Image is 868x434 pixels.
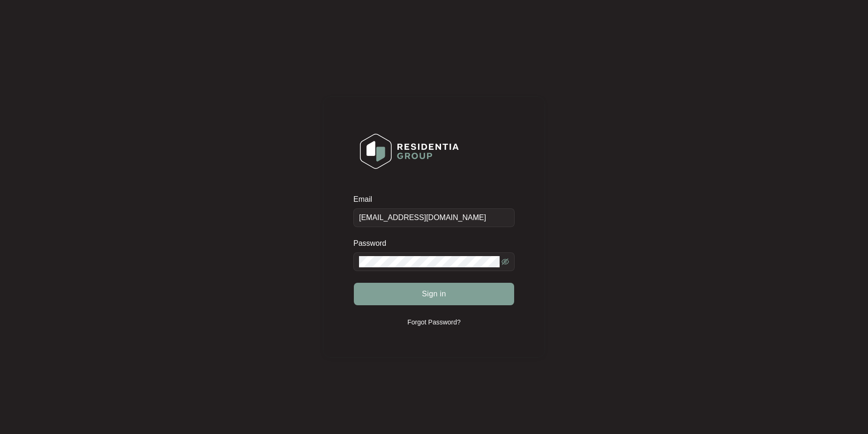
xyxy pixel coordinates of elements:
[354,283,514,305] button: Sign in
[359,256,500,267] input: Password
[353,208,515,227] input: Email
[354,127,465,175] img: Login Logo
[422,288,446,300] span: Sign in
[353,195,379,204] label: Email
[501,258,509,265] span: eye-invisible
[407,317,461,327] p: Forgot Password?
[353,239,393,248] label: Password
